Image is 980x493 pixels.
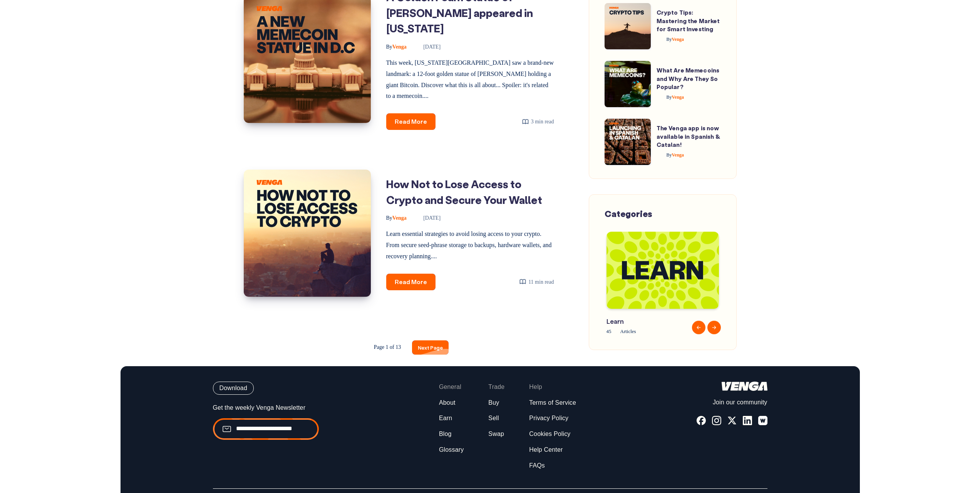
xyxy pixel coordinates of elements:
a: What Are Memecoins and Why Are They So Popular? [657,66,720,91]
span: Venga [667,37,684,42]
p: Join our community [697,399,767,407]
a: ByVenga [386,44,408,50]
a: How Not to Lose Access to Crypto and Secure Your Wallet [386,177,542,207]
span: By [667,37,672,42]
a: Help Center [529,446,563,454]
a: Swap [488,430,504,438]
a: Buy [488,399,499,407]
a: FAQs [529,462,545,470]
span: Trade [488,383,504,391]
span: By [667,152,672,158]
span: Page 1 of 13 [368,340,407,354]
img: email.99ba089774f55247b4fc38e1d8603778.svg [222,424,231,434]
a: Read More [386,274,436,290]
a: Blog [439,430,452,438]
a: Next Page [412,340,449,355]
span: Venga [667,94,684,100]
button: Previous [692,321,705,334]
span: By [386,44,392,50]
a: About [439,399,456,407]
img: Blog-Tag-Cover---Learn.png [606,232,719,309]
a: Terms of Service [529,399,576,407]
a: Crypto Tips: Mastering the Market for Smart Investing [657,8,720,33]
span: Categories [605,208,652,219]
p: This week, [US_STATE][GEOGRAPHIC_DATA] saw a brand-new landmark: a 12-foot golden statue of [PERS... [386,57,554,102]
span: Venga [667,152,684,158]
span: Venga [386,44,407,50]
a: The Venga app is now available in Spanish & Catalan! [657,124,720,149]
a: Earn [439,414,452,422]
time: [DATE] [412,44,441,50]
button: Download [213,382,254,395]
span: By [667,94,672,100]
a: ByVenga [657,37,684,42]
a: Glossary [439,446,464,454]
img: Image of: How Not to Lose Access to Crypto and Secure Your Wallet [244,170,371,297]
a: Privacy Policy [529,414,568,422]
span: Learn [606,316,678,326]
div: 3 min read [522,117,554,126]
p: Get the weekly Venga Newsletter [213,404,319,412]
a: ByVenga [657,94,684,100]
span: General [439,383,461,391]
span: By [386,215,392,221]
time: [DATE] [412,215,441,221]
a: ByVenga [657,152,684,158]
p: Learn essential strategies to avoid losing access to your crypto. From secure seed‑phrase storage... [386,229,554,262]
span: 45 Articles [606,327,678,336]
span: Help [529,383,542,391]
button: Next [707,321,721,334]
a: Read More [386,113,436,130]
img: logo-white.44ec9dbf8c34425cc70677c5f5c19bda.svg [722,382,767,391]
div: 11 min read [519,277,554,287]
a: Sell [488,414,499,422]
a: Cookies Policy [529,430,570,438]
a: ByVenga [386,215,408,221]
span: Venga [386,215,407,221]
